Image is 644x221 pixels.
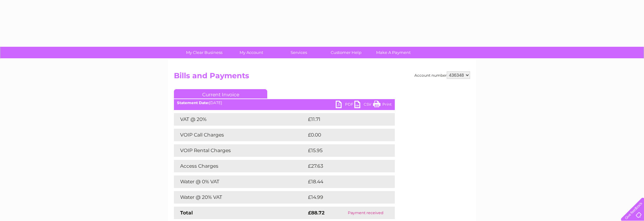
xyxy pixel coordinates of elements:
strong: Total [180,210,193,216]
td: £27.63 [306,160,382,172]
td: VOIP Call Charges [174,129,306,141]
a: PDF [336,101,354,110]
strong: £88.72 [308,210,324,216]
td: £0.00 [306,129,380,141]
td: £18.44 [306,175,382,188]
div: Account number [414,71,470,79]
h2: Bills and Payments [174,71,470,83]
a: CSV [354,101,373,110]
td: Water @ 0% VAT [174,175,306,188]
td: VOIP Rental Charges [174,144,306,157]
td: Water @ 20% VAT [174,191,306,204]
td: £15.95 [306,144,382,157]
a: Print [373,101,392,110]
td: Access Charges [174,160,306,172]
a: Services [273,47,324,58]
a: My Clear Business [179,47,230,58]
a: Customer Help [320,47,372,58]
td: Payment received [336,207,395,219]
div: [DATE] [174,101,395,105]
b: Statement Date: [177,100,209,105]
a: Current Invoice [174,89,267,98]
td: £11.71 [306,113,380,126]
td: VAT @ 20% [174,113,306,126]
a: Make A Payment [368,47,419,58]
a: My Account [226,47,277,58]
td: £14.99 [306,191,382,204]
